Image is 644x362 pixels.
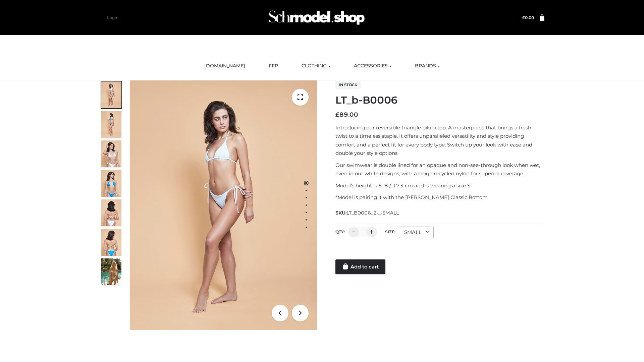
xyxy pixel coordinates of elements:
[101,111,121,138] img: ArielClassicBikiniTop_CloudNine_AzureSky_OW114ECO_2-scaled.jpg
[335,193,544,202] p: *Model is pairing it with the [PERSON_NAME] Classic Bottom
[346,210,399,216] span: LT_B0006_2-_-SMALL
[199,59,250,73] a: [DOMAIN_NAME]
[264,59,283,73] a: FFP
[399,227,434,238] div: SMALL
[335,181,544,190] p: Model’s height is 5 ‘8 / 173 cm and is wearing a size S.
[335,209,399,217] span: SKU:
[335,161,544,178] p: Our swimwear is double lined for an opaque and non-see-through look when wet, even in our white d...
[522,15,534,20] bdi: 0.00
[410,59,445,73] a: BRANDS
[101,229,121,256] img: ArielClassicBikiniTop_CloudNine_AzureSky_OW114ECO_8-scaled.jpg
[335,94,544,106] h1: LT_b-B0006
[335,123,544,158] p: Introducing our reversible triangle bikini top. A masterpiece that brings a fresh twist to a time...
[297,59,335,73] a: CLOTHING
[335,259,385,274] a: Add to cart
[335,111,339,118] span: £
[130,80,317,330] img: ArielClassicBikiniTop_CloudNine_AzureSky_OW114ECO_1
[349,59,396,73] a: ACCESSORIES
[335,81,361,89] span: In stock
[101,170,121,197] img: ArielClassicBikiniTop_CloudNine_AzureSky_OW114ECO_4-scaled.jpg
[335,229,345,234] label: QTY:
[385,229,395,234] label: Size:
[101,81,121,108] img: ArielClassicBikiniTop_CloudNine_AzureSky_OW114ECO_1-scaled.jpg
[266,4,367,31] img: Schmodel Admin 964
[522,15,534,20] a: £0.00
[107,15,118,20] a: Login
[101,258,121,285] img: Arieltop_CloudNine_AzureSky2.jpg
[522,15,525,20] span: £
[101,199,121,226] img: ArielClassicBikiniTop_CloudNine_AzureSky_OW114ECO_7-scaled.jpg
[101,140,121,167] img: ArielClassicBikiniTop_CloudNine_AzureSky_OW114ECO_3-scaled.jpg
[335,111,358,118] bdi: 89.00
